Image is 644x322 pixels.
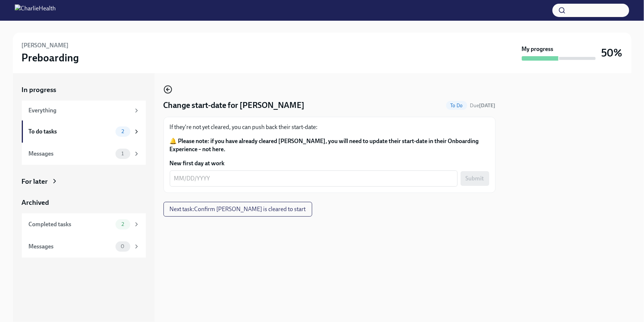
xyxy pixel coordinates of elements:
[522,45,554,53] strong: My progress
[29,150,113,158] div: Messages
[22,121,146,143] a: To do tasks2
[22,198,146,207] a: Archived
[22,177,48,186] div: For later
[170,206,306,213] span: Next task : Confirm [PERSON_NAME] is cleared to start
[29,106,130,115] div: Everything
[22,213,146,235] a: Completed tasks2
[22,235,146,258] a: Messages0
[29,243,113,251] div: Messages
[22,51,79,64] h3: Preboarding
[22,101,146,121] a: Everything
[15,4,56,16] img: CharlieHealth
[29,220,113,228] div: Completed tasks
[22,143,146,165] a: Messages1
[170,159,489,167] label: New first day at work
[170,123,489,131] p: If they're not yet cleared, you can push back their start-date:
[470,102,496,109] span: Due
[117,129,128,134] span: 2
[22,85,146,95] a: In progress
[170,138,479,153] strong: 🔔 Please note: if you have already cleared [PERSON_NAME], you will need to update their start-dat...
[470,102,496,109] span: September 15th, 2025 09:00
[446,103,467,108] span: To Do
[22,41,69,50] h6: [PERSON_NAME]
[163,100,305,111] h4: Change start-date for [PERSON_NAME]
[22,177,146,186] a: For later
[602,46,623,60] h3: 50%
[479,102,496,109] strong: [DATE]
[29,128,113,136] div: To do tasks
[117,221,128,227] span: 2
[116,244,129,249] span: 0
[163,202,312,217] button: Next task:Confirm [PERSON_NAME] is cleared to start
[117,151,128,156] span: 1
